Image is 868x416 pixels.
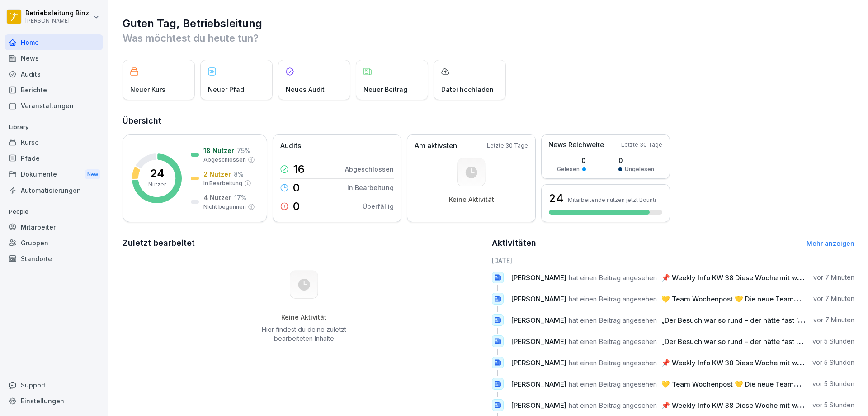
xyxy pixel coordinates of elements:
p: Audits [280,141,301,151]
p: 2 Nutzer [203,169,231,179]
a: Automatisierungen [5,182,103,198]
p: Keine Aktivität [449,196,494,204]
h3: 24 [549,191,563,206]
div: New [85,169,100,180]
p: Neuer Pfad [208,85,244,94]
h2: Aktivitäten [492,237,536,249]
a: Kurse [5,134,103,150]
p: Hier findest du deine zuletzt bearbeiteten Inhalte [258,325,349,343]
p: Betriebsleitung Binz [25,10,89,17]
p: 24 [150,168,164,179]
p: vor 7 Minuten [813,294,854,303]
p: Nutzer [148,181,166,189]
a: Veranstaltungen [5,98,103,114]
p: 17 % [234,193,247,202]
p: 18 Nutzer [203,146,234,155]
a: Standorte [5,251,103,267]
span: [PERSON_NAME] [511,401,566,410]
h6: [DATE] [492,256,855,265]
span: hat einen Beitrag angesehen [569,401,657,410]
p: 0 [618,156,654,165]
p: vor 5 Stunden [812,358,854,367]
p: vor 5 Stunden [812,337,854,346]
p: Abgeschlossen [203,156,246,164]
span: 💛 Team Wochenpost 💛 Die neue Teamwochenpost ist da! [661,295,855,303]
p: 0 [293,201,300,212]
p: In Bearbeitung [203,179,242,187]
span: [PERSON_NAME] [511,295,566,303]
p: Abgeschlossen [345,164,394,174]
p: Ungelesen [625,165,654,173]
a: DokumenteNew [5,166,103,183]
p: Neues Audit [286,85,325,94]
p: [PERSON_NAME] [25,18,89,24]
p: 0 [557,156,586,165]
span: [PERSON_NAME] [511,273,566,282]
span: hat einen Beitrag angesehen [569,337,657,346]
p: Gelesen [557,165,580,173]
p: vor 7 Minuten [813,316,854,325]
p: Am aktivsten [415,141,457,151]
p: 8 % [234,169,244,179]
p: Nicht begonnen [203,203,246,211]
div: Dokumente [5,166,103,183]
p: 75 % [237,146,250,155]
h5: Keine Aktivität [258,313,349,321]
span: [PERSON_NAME] [511,337,566,346]
p: vor 7 Minuten [813,273,854,282]
p: 0 [293,182,300,193]
a: Mehr anzeigen [807,239,854,247]
h2: Zuletzt bearbeitet [123,237,486,249]
p: In Bearbeitung [347,183,394,192]
p: People [5,205,103,219]
p: Überfällig [363,201,394,211]
p: Was möchtest du heute tun? [123,31,854,45]
p: Neuer Kurs [130,85,165,94]
p: 4 Nutzer [203,193,231,202]
p: Letzte 30 Tage [621,141,662,149]
a: Einstellungen [5,393,103,409]
span: hat einen Beitrag angesehen [569,316,657,325]
span: hat einen Beitrag angesehen [569,273,657,282]
div: Support [5,377,103,393]
p: Mitarbeitende nutzen jetzt Bounti [568,196,656,203]
span: hat einen Beitrag angesehen [569,359,657,367]
a: Audits [5,66,103,82]
p: vor 5 Stunden [812,401,854,410]
span: 💛 Team Wochenpost 💛 Die neue Teamwochenpost ist da! [661,380,855,388]
span: [PERSON_NAME] [511,359,566,367]
h1: Guten Tag, Betriebsleitung [123,16,854,31]
p: News Reichweite [548,140,604,150]
a: Pfade [5,150,103,166]
a: Berichte [5,82,103,98]
p: Library [5,120,103,134]
span: [PERSON_NAME] [511,316,566,325]
p: vor 5 Stunden [812,379,854,388]
span: hat einen Beitrag angesehen [569,295,657,303]
p: Neuer Beitrag [363,85,407,94]
p: 16 [293,164,305,175]
span: hat einen Beitrag angesehen [569,380,657,388]
a: Gruppen [5,235,103,251]
p: Datei hochladen [441,85,494,94]
h2: Übersicht [123,115,854,127]
a: Mitarbeiter [5,219,103,235]
a: News [5,50,103,66]
span: [PERSON_NAME] [511,380,566,388]
p: Letzte 30 Tage [487,142,528,150]
a: Home [5,34,103,50]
